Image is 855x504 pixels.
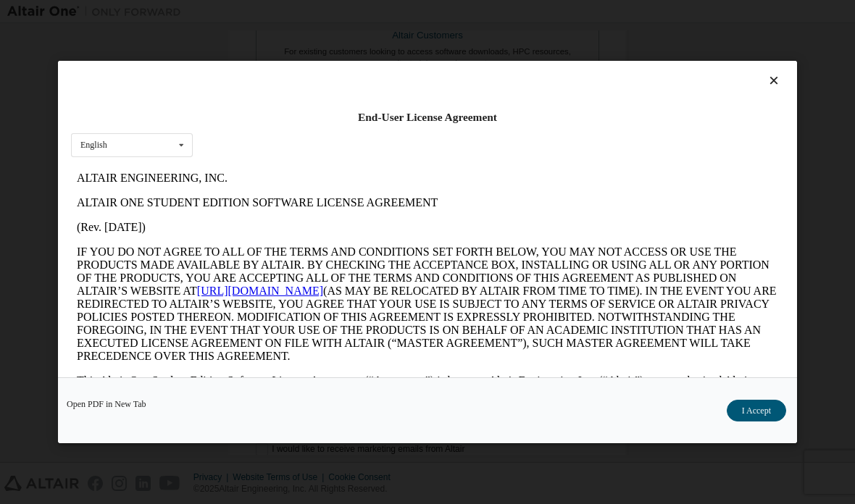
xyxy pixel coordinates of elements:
p: This Altair One Student Edition Software License Agreement (“Agreement”) is between Altair Engine... [6,209,707,274]
a: Open PDF in New Tab [67,400,146,408]
p: (Rev. [DATE]) [6,55,707,68]
p: IF YOU DO NOT AGREE TO ALL OF THE TERMS AND CONDITIONS SET FORTH BELOW, YOU MAY NOT ACCESS OR USE... [6,80,707,197]
p: ALTAIR ENGINEERING, INC. [6,6,707,19]
a: [URL][DOMAIN_NAME] [126,119,252,131]
p: ALTAIR ONE STUDENT EDITION SOFTWARE LICENSE AGREEMENT [6,30,707,43]
button: I Accept [727,400,786,421]
div: End-User License Agreement [71,110,784,125]
div: English [80,140,107,149]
